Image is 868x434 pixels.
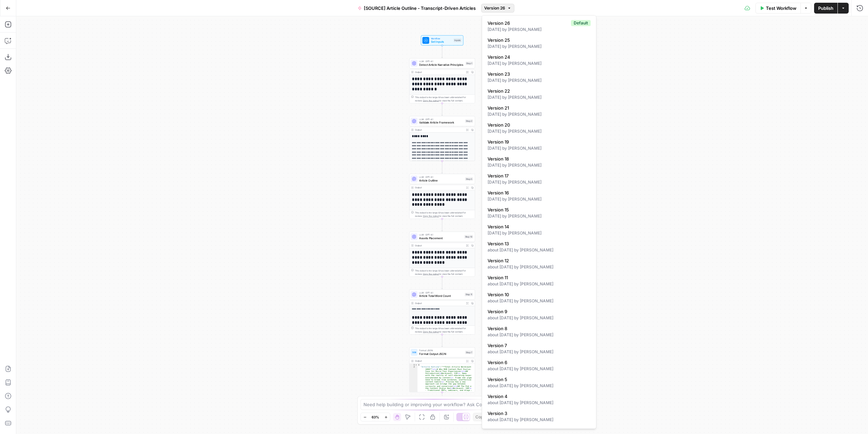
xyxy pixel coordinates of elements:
div: about [DATE] by [PERSON_NAME] [488,332,591,338]
span: Version 19 [488,138,588,145]
div: [DATE] by [PERSON_NAME] [488,26,591,33]
span: LLM · GPT-4.1 [419,117,463,121]
span: Version 26 [488,20,568,26]
div: This output is too large & has been abbreviated for review. to view the full content. [415,95,473,102]
button: [SOURCE] Article Outline - Transcript-Driven Articles [354,3,480,14]
div: [DATE] by [PERSON_NAME] [488,213,591,219]
span: Version 5 [488,376,588,383]
button: Publish [814,3,837,14]
g: Edge from start to step_1 [441,45,443,58]
div: This output is too large & has been abbreviated for review. to view the full content. [415,327,473,334]
div: This output is too large & has been abbreviated for review. to view the full content. [415,269,473,276]
div: Output [415,186,463,189]
div: Step 5 [465,177,473,181]
div: about [DATE] by [PERSON_NAME] [488,298,591,304]
span: Version 20 [488,121,588,128]
div: Step 1 [466,61,473,65]
div: Version 26 [482,15,596,429]
span: Toggle code folding, rows 1 through 3 [415,364,417,366]
div: Step 11 [465,293,473,296]
span: Assets Placement [419,236,462,241]
span: Article Total Word Count [419,294,463,298]
div: about [DATE] by [PERSON_NAME] [488,400,591,406]
div: about [DATE] by [PERSON_NAME] [488,247,591,253]
span: Validate Article Framework [419,120,463,125]
span: LLM · GPT-4.1 [419,291,463,294]
div: [DATE] by [PERSON_NAME] [488,230,591,236]
div: Step 7 [465,351,473,354]
div: This output is too large & has been abbreviated for review. to view the full content. [415,211,473,218]
span: [SOURCE] Article Outline - Transcript-Driven Articles [364,5,476,12]
div: about [DATE] by [PERSON_NAME] [488,264,591,270]
span: Version 2 [488,427,588,434]
div: [DATE] by [PERSON_NAME] [488,43,591,50]
div: Step 2 [465,119,473,123]
span: Copy the output [423,331,439,333]
span: Version 11 [488,274,588,281]
div: Step 10 [464,235,473,239]
span: LLM · GPT-4.1 [419,175,463,179]
div: [DATE] by [PERSON_NAME] [488,60,591,67]
div: [DATE] by [PERSON_NAME] [488,94,591,100]
g: Edge from step_11 to step_7 [441,334,443,347]
span: Version 7 [488,342,588,349]
g: Edge from step_5 to step_10 [441,219,443,231]
span: Version 6 [488,359,588,366]
span: Version 23 [488,71,588,77]
div: about [DATE] by [PERSON_NAME] [488,366,591,372]
div: [DATE] by [PERSON_NAME] [488,145,591,151]
span: Version 16 [488,189,588,196]
span: Version 21 [488,105,588,111]
span: Format JSON [419,349,463,352]
span: Version 14 [488,223,588,230]
div: Output [415,70,463,74]
button: Test Workflow [755,3,801,14]
div: [DATE] by [PERSON_NAME] [488,179,591,185]
span: LLM · GPT-4.1 [419,233,462,237]
span: Copy the output [423,99,439,102]
g: Edge from step_10 to step_11 [441,277,443,289]
span: Version 26 [484,5,505,11]
div: Output [415,244,463,247]
span: Copy the output [423,215,439,218]
div: about [DATE] by [PERSON_NAME] [488,383,591,389]
div: Inputs [454,38,461,42]
span: Copy the output [423,272,439,275]
span: LLM · GPT-4.1 [419,60,464,63]
g: Edge from step_1 to step_2 [441,103,443,116]
span: Format Output JSON [419,352,463,356]
div: about [DATE] by [PERSON_NAME] [488,315,591,321]
span: Version 25 [488,37,588,43]
span: Version 9 [488,308,588,315]
span: Copy [475,414,486,420]
div: Format JSONFormat Output JSONStep 7Output{ "Article Outline":"**Total Article Wordcount: 1080**\n... [409,347,475,392]
div: about [DATE] by [PERSON_NAME] [488,417,591,423]
div: Output [415,359,463,363]
span: Version 15 [488,206,588,213]
div: about [DATE] by [PERSON_NAME] [488,281,591,287]
div: Output [415,302,463,305]
span: Version 4 [488,393,588,400]
div: about [DATE] by [PERSON_NAME] [488,349,591,355]
span: Version 13 [488,240,588,247]
div: Output [415,128,463,132]
div: [DATE] by [PERSON_NAME] [488,77,591,83]
span: Publish [818,5,833,12]
span: Test Workflow [766,5,796,12]
span: Version 17 [488,172,588,179]
span: Version 8 [488,325,588,332]
span: Version 22 [488,88,588,94]
span: Article Outline [419,178,463,183]
div: [DATE] by [PERSON_NAME] [488,111,591,117]
div: 1 [410,364,418,366]
div: WorkflowSet InputsInputs [409,35,475,45]
span: Workflow [431,37,452,40]
span: Version 12 [488,257,588,264]
span: Version 10 [488,291,588,298]
div: [DATE] by [PERSON_NAME] [488,196,591,202]
span: Detect Article Narrative Principles [419,63,464,67]
button: Copy [473,413,488,421]
span: Version 18 [488,155,588,162]
div: [DATE] by [PERSON_NAME] [488,162,591,168]
g: Edge from step_2 to step_5 [441,161,443,173]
